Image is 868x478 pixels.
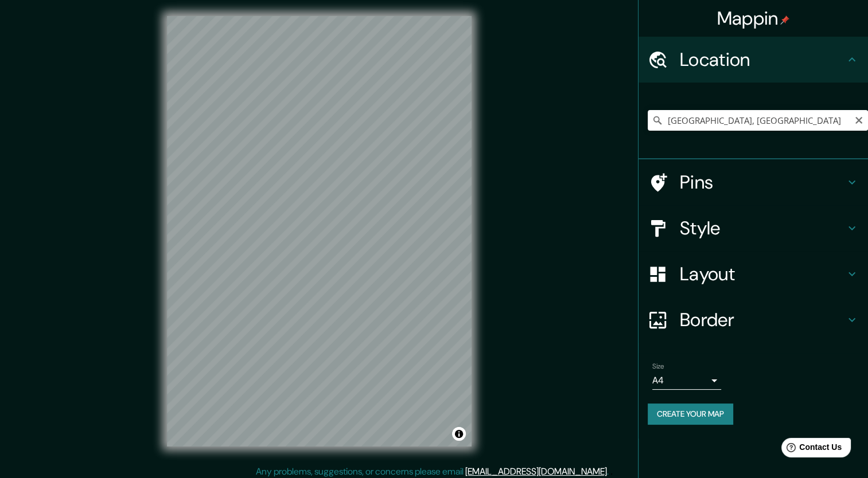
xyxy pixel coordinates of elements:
[717,7,790,30] h4: Mappin
[639,205,868,251] div: Style
[680,217,845,240] h4: Style
[780,15,789,25] img: pin-icon.png
[680,308,845,331] h4: Border
[639,297,868,343] div: Border
[652,371,721,390] div: A4
[680,48,845,71] h4: Location
[639,37,868,83] div: Location
[766,433,855,465] iframe: Help widget launcher
[680,171,845,194] h4: Pins
[452,427,466,441] button: Toggle attribution
[648,110,868,131] input: Pick your city or area
[465,465,607,477] a: [EMAIL_ADDRESS][DOMAIN_NAME]
[652,362,664,371] label: Size
[639,251,868,297] div: Layout
[648,403,733,425] button: Create your map
[639,159,868,205] div: Pins
[854,114,863,125] button: Clear
[680,262,845,285] h4: Layout
[167,16,472,446] canvas: Map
